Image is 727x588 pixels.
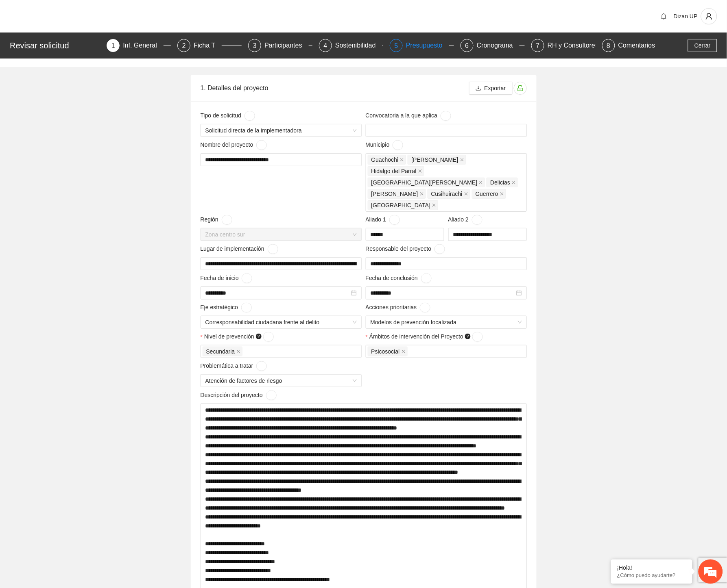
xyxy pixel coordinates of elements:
span: close [460,158,464,162]
button: Aliado 2 [472,215,482,225]
span: 4 [324,42,327,49]
button: downloadExportar [469,82,513,95]
span: Ámbitos de intervención del Proyecto [369,332,483,342]
span: close [400,158,404,162]
div: ¡Hola! [617,565,686,571]
button: Convocatoria a la que aplica [441,111,451,121]
button: Eje estratégico [241,303,252,312]
span: Hidalgo del Parral [371,167,417,176]
span: Guachochi [368,155,406,165]
span: 3 [253,42,257,49]
button: Responsable del proyecto [434,244,445,254]
div: 6Cronograma [461,39,525,52]
span: Responsable del proyecto [366,244,445,254]
span: Lugar de implementación [201,244,278,254]
span: unlock [514,85,526,91]
span: close [479,180,483,184]
div: RH y Consultores [548,39,605,52]
span: Acciones prioritarias [366,303,431,312]
span: Descripción del proyecto [201,391,277,400]
span: close [418,169,422,173]
button: Lugar de implementación [268,244,278,254]
span: 7 [536,42,540,49]
span: Santa Bárbara [368,178,485,187]
span: Solicitud directa de la implementadora [205,124,357,137]
span: close [402,349,406,354]
span: bell [658,13,670,20]
span: user [701,13,717,20]
span: close [500,192,504,196]
div: Minimizar ventana de chat en vivo [133,4,153,24]
span: 6 [465,42,469,49]
button: Fecha de conclusión [421,273,432,283]
span: Dizan UP [674,13,698,20]
span: Cusihuirachi [431,189,463,198]
button: Región [222,215,232,225]
div: Comentarios [618,39,655,52]
span: close [236,349,240,354]
span: Nombre del proyecto [201,140,267,150]
span: Estamos en línea. [47,108,112,191]
div: 4Sostenibilidad [319,39,383,52]
button: Acciones prioritarias [420,303,430,312]
span: [PERSON_NAME] [411,155,458,164]
div: Sostenibilidad [335,39,382,52]
button: Fecha de inicio [242,273,252,283]
span: Aliado 1 [366,215,400,225]
span: Región [201,215,232,225]
span: 5 [395,42,398,49]
div: Chatee con nosotros ahora [42,41,137,52]
span: Nivel de prevención [204,332,274,342]
span: Fecha de inicio [201,273,253,283]
span: 1 [111,42,115,49]
button: Ámbitos de intervención del Proyecto question-circle [472,332,483,342]
span: Psicosocial [368,347,408,356]
span: [PERSON_NAME] [371,189,418,198]
span: close [420,192,424,196]
div: 1Inf. General [107,39,171,52]
button: Municipio [393,140,403,150]
button: Tipo de solicitud [245,111,255,121]
span: 2 [182,42,186,49]
span: Exportar [485,84,506,93]
button: Cerrar [688,39,717,52]
span: Aliado 2 [448,215,482,225]
span: Municipio [366,140,404,150]
span: Guerrero [472,189,506,199]
span: Guadalupe y Calvo [408,155,466,165]
span: Corresponsabilidad ciudadana frente al delito [205,316,357,328]
span: Atención de factores de riesgo [205,375,357,387]
div: Revisar solicitud [10,39,102,52]
span: Psicosocial [371,347,400,356]
span: [GEOGRAPHIC_DATA][PERSON_NAME] [371,178,478,187]
span: question-circle [465,334,471,339]
button: Descripción del proyecto [266,391,277,400]
span: Cuauhtémoc [368,189,426,199]
span: Cusihuirachi [428,189,470,199]
div: Inf. General [123,39,164,52]
div: Cronograma [477,39,520,52]
button: user [701,8,717,24]
button: unlock [514,82,527,95]
textarea: Escriba su mensaje y pulse “Intro” [4,222,155,250]
span: 8 [607,42,611,49]
div: 1. Detalles del proyecto [201,76,469,100]
span: Zona centro sur [205,228,357,241]
div: Presupuesto [406,39,449,52]
div: 7RH y Consultores [531,39,596,52]
span: Secundaria [203,347,243,356]
div: 2Ficha T [177,39,242,52]
button: Nivel de prevención question-circle [263,332,274,342]
span: Chihuahua [368,200,439,210]
span: close [512,180,516,184]
button: Aliado 1 [389,215,400,225]
div: 5Presupuesto [390,39,454,52]
div: 3Participantes [248,39,312,52]
span: Cerrar [694,41,711,50]
span: Problemática a tratar [201,361,267,371]
span: Fecha de conclusión [366,273,432,283]
span: question-circle [256,334,262,339]
span: Eje estratégico [201,303,252,312]
button: Problemática a tratar [256,361,267,371]
span: Tipo de solicitud [201,111,255,121]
